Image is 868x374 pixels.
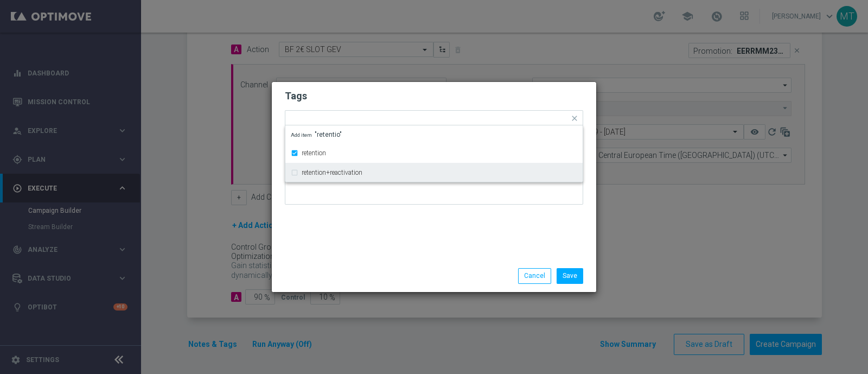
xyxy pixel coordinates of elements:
div: retention+reactivation [291,164,577,181]
h2: Tags [285,90,583,103]
span: Add item [291,132,315,138]
label: retention+reactivation [302,169,362,176]
div: retention [291,144,577,162]
button: Cancel [518,268,551,283]
span: "retentio" [291,131,342,138]
button: Save [557,268,583,283]
ng-dropdown-panel: Options list [285,125,583,182]
ng-select: retention, talent + expert [285,110,583,125]
label: retention [302,150,326,156]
